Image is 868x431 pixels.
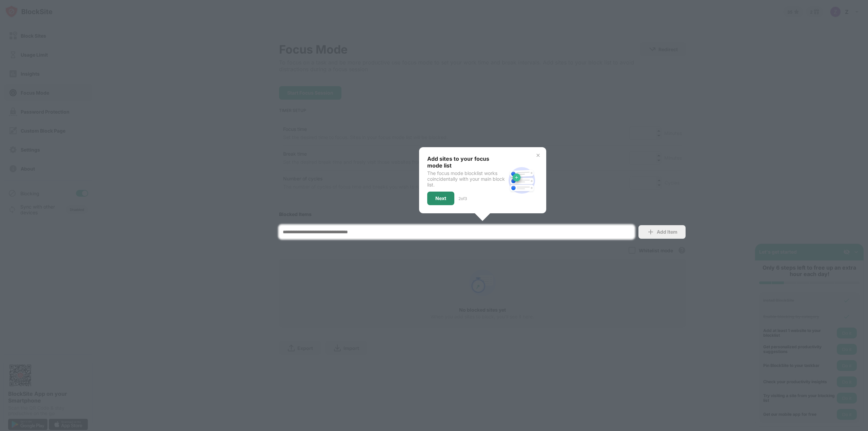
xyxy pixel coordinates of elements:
[506,164,538,197] img: block-site.svg
[427,155,506,169] div: Add sites to your focus mode list
[657,229,677,235] div: Add Item
[427,170,506,188] div: The focus mode blocklist works coincidentally with your main block list.
[435,196,446,201] div: Next
[535,153,541,158] img: x-button.svg
[458,196,467,201] div: 2 of 3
